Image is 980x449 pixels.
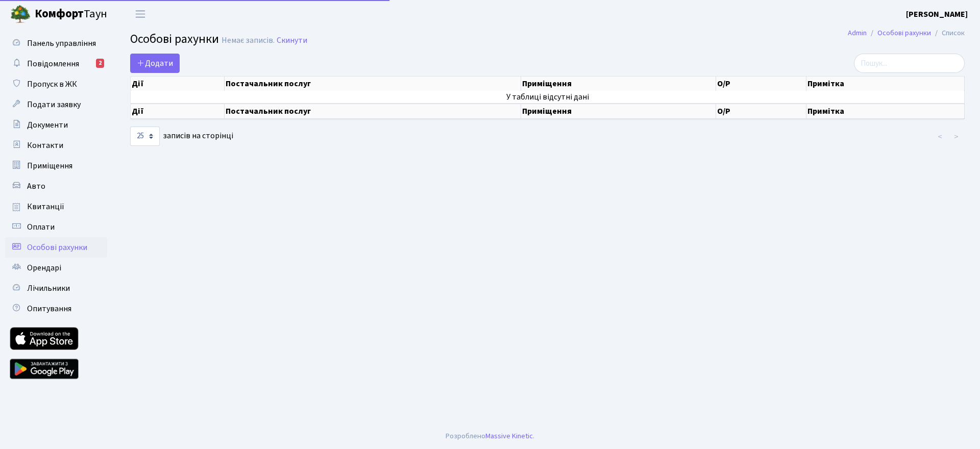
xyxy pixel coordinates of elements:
[27,303,71,314] span: Опитування
[277,36,307,45] a: Скинути
[130,127,233,146] label: записів на сторінці
[130,30,219,48] span: Особові рахунки
[521,77,716,91] th: Приміщення
[27,242,87,253] span: Особові рахунки
[485,431,533,441] a: Massive Kinetic
[5,156,107,176] a: Приміщення
[5,33,107,54] a: Панель управління
[27,181,45,192] span: Авто
[27,38,96,49] span: Панель управління
[27,283,70,294] span: Лічильники
[27,79,77,90] span: Пропуск в ЖК
[130,54,180,73] a: Додати
[131,104,225,119] th: Дії
[854,54,965,73] input: Пошук...
[832,22,980,44] nav: breadcrumb
[716,104,807,119] th: О/Р
[5,135,107,156] a: Контакти
[222,36,275,45] div: Немає записів.
[906,8,968,20] a: [PERSON_NAME]
[137,58,173,69] span: Додати
[131,77,225,91] th: Дії
[806,77,965,91] th: Примітка
[128,6,153,22] button: Переключити навігацію
[716,77,807,91] th: О/Р
[5,74,107,94] a: Пропуск в ЖК
[877,28,931,38] a: Особові рахунки
[225,104,521,119] th: Постачальник послуг
[5,237,107,258] a: Особові рахунки
[130,127,160,146] select: записів на сторінці
[131,91,965,103] td: У таблиці відсутні дані
[5,258,107,278] a: Орендарі
[446,431,534,442] div: Розроблено .
[225,77,521,91] th: Постачальник послуг
[27,58,79,69] span: Повідомлення
[96,59,104,68] div: 2
[27,99,81,110] span: Подати заявку
[35,6,107,23] span: Таун
[27,201,64,212] span: Квитанції
[5,54,107,74] a: Повідомлення2
[848,28,867,38] a: Admin
[521,104,716,119] th: Приміщення
[5,298,107,319] a: Опитування
[906,9,968,20] b: [PERSON_NAME]
[27,119,68,131] span: Документи
[27,160,72,171] span: Приміщення
[27,221,55,233] span: Оплати
[27,262,61,273] span: Орендарі
[5,196,107,217] a: Квитанції
[5,115,107,135] a: Документи
[27,140,63,151] span: Контакти
[5,278,107,298] a: Лічильники
[10,4,31,24] img: logo.png
[5,217,107,237] a: Оплати
[806,104,965,119] th: Примітка
[931,28,965,39] li: Список
[5,176,107,196] a: Авто
[5,94,107,115] a: Подати заявку
[35,6,84,22] b: Комфорт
